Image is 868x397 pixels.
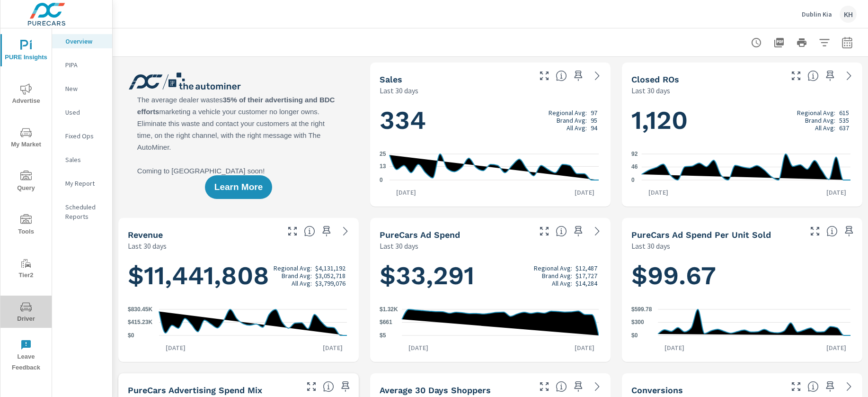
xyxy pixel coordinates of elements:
[802,10,832,18] p: Dublin Kia
[128,306,152,313] text: $830.45K
[841,379,857,394] a: See more details in report
[380,104,601,136] h1: 334
[631,104,853,136] h1: 1,120
[805,117,835,124] p: Brand Avg:
[841,68,857,83] a: See more details in report
[128,260,349,292] h1: $11,441,808
[52,81,112,96] div: New
[590,224,605,239] a: See more details in report
[380,163,386,170] text: 13
[537,379,552,394] button: Make Fullscreen
[556,70,567,81] span: Number of vehicles sold by the dealership over the selected date range. [Source: This data is sou...
[65,179,105,188] p: My Report
[815,33,834,52] button: Apply Filters
[807,224,823,239] button: Make Fullscreen
[380,385,491,395] h5: Average 30 Days Shoppers
[380,319,392,326] text: $661
[631,319,644,326] text: $300
[797,109,835,117] p: Regional Avg:
[590,68,605,83] a: See more details in report
[65,84,105,93] p: New
[631,151,638,157] text: 92
[274,264,312,272] p: Regional Avg:
[402,343,435,352] p: [DATE]
[591,124,597,132] p: 94
[807,381,819,392] span: The number of dealer-specified goals completed by a visitor. [Source: This data is provided by th...
[631,85,670,96] p: Last 30 days
[591,109,597,117] p: 97
[838,33,857,52] button: Select Date Range
[631,385,683,395] h5: Conversions
[128,385,262,395] h5: PureCars Advertising Spend Mix
[823,68,838,83] span: Save this to your personalized report
[159,343,192,352] p: [DATE]
[52,129,112,143] div: Fixed Ops
[0,28,52,377] div: nav menu
[316,343,349,352] p: [DATE]
[390,188,423,197] p: [DATE]
[380,177,383,183] text: 0
[576,272,597,280] p: $17,727
[380,240,418,252] p: Last 30 days
[3,127,49,150] span: My Market
[65,60,105,70] p: PIPA
[840,6,857,23] div: KH
[591,117,597,124] p: 95
[52,58,112,72] div: PIPA
[556,381,567,392] span: A rolling 30 day total of daily Shoppers on the dealership website, averaged over the selected da...
[3,171,49,194] span: Query
[315,264,345,272] p: $4,131,192
[792,33,811,52] button: Print Report
[315,272,345,280] p: $3,052,718
[65,131,105,141] p: Fixed Ops
[3,83,49,107] span: Advertise
[839,117,849,124] p: 535
[52,34,112,48] div: Overview
[631,240,670,252] p: Last 30 days
[534,264,572,272] p: Regional Avg:
[380,230,460,240] h5: PureCars Ad Spend
[128,319,152,326] text: $415.23K
[839,109,849,117] p: 615
[820,188,853,197] p: [DATE]
[338,379,353,394] span: Save this to your personalized report
[542,272,572,280] p: Brand Avg:
[557,117,587,124] p: Brand Avg:
[380,85,418,96] p: Last 30 days
[631,260,853,292] h1: $99.67
[128,230,163,240] h5: Revenue
[65,155,105,164] p: Sales
[568,188,601,197] p: [DATE]
[642,188,675,197] p: [DATE]
[788,379,804,394] button: Make Fullscreen
[380,74,402,84] h5: Sales
[576,280,597,287] p: $14,284
[815,124,835,132] p: All Avg:
[65,202,105,221] p: Scheduled Reports
[285,224,300,239] button: Make Fullscreen
[282,272,312,280] p: Brand Avg:
[52,176,112,190] div: My Report
[3,40,49,63] span: PURE Insights
[839,124,849,132] p: 637
[571,224,586,239] span: Save this to your personalized report
[3,301,49,325] span: Driver
[52,153,112,167] div: Sales
[568,343,601,352] p: [DATE]
[292,280,312,287] p: All Avg:
[3,339,49,373] span: Leave Feedback
[807,70,819,81] span: Number of Repair Orders Closed by the selected dealership group over the selected time range. [So...
[841,224,857,239] span: Save this to your personalized report
[556,226,567,237] span: Total cost of media for all PureCars channels for the selected dealership group over the selected...
[571,68,586,83] span: Save this to your personalized report
[128,332,134,339] text: $0
[631,74,679,84] h5: Closed ROs
[315,280,345,287] p: $3,799,076
[631,230,771,240] h5: PureCars Ad Spend Per Unit Sold
[3,214,49,237] span: Tools
[567,124,587,132] p: All Avg:
[128,240,167,252] p: Last 30 days
[631,306,652,313] text: $599.78
[571,379,586,394] span: Save this to your personalized report
[590,379,605,394] a: See more details in report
